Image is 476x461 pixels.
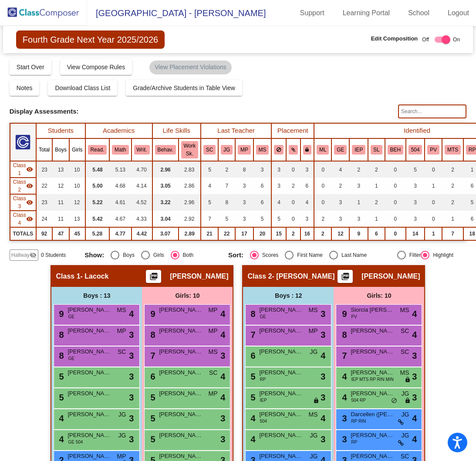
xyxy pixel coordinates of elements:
td: 5.13 [109,161,131,178]
td: Megan Setliff - Setliff [10,194,36,211]
td: 3 [349,178,368,194]
td: TOTALS [10,227,36,240]
button: 504 [408,145,422,155]
td: Michelle Odom - Odom [10,178,36,194]
td: Melissa Smith - Smith [10,211,36,227]
td: 5.22 [85,194,110,211]
td: 2.89 [179,227,201,240]
span: 3 [129,349,134,362]
button: Writ. [134,145,150,155]
span: [PERSON_NAME] [68,326,111,335]
span: 5 [248,372,255,381]
td: 4.68 [109,178,131,194]
td: 3 [331,211,349,227]
th: Melissa Pavnick [235,138,253,161]
td: 0 [314,178,331,194]
td: 1 [368,211,385,227]
button: Work Sk. [181,141,198,158]
th: Megan Sommers [253,138,272,161]
td: 20 [253,227,272,240]
td: 4.70 [132,161,152,178]
td: 2.86 [179,178,201,194]
span: [GEOGRAPHIC_DATA] - [PERSON_NAME] [87,6,266,20]
td: 2 [331,178,349,194]
td: 2 [368,161,385,178]
span: IEP MTS RP RIN MIN [351,376,393,383]
td: 3.22 [152,194,179,211]
button: Math [112,145,128,155]
td: 11 [52,194,69,211]
td: 3 [406,194,425,211]
td: 3.04 [152,211,179,227]
span: [PERSON_NAME] [259,389,303,398]
span: MP [208,306,217,315]
td: 3 [253,161,272,178]
span: 8 [340,330,347,340]
td: 9 [349,227,368,240]
th: 504 Plan [406,138,425,161]
td: 4.52 [132,194,152,211]
span: Download Class List [55,84,110,91]
span: SC [118,347,126,357]
td: 0 [286,194,300,211]
span: Show: [84,251,104,259]
span: [PERSON_NAME] [351,368,394,377]
mat-icon: visibility [26,215,33,222]
span: MS [400,368,409,377]
td: 2 [218,161,235,178]
span: [PERSON_NAME] [159,368,203,377]
mat-icon: picture_as_pdf [340,272,351,284]
span: 8 [148,330,155,340]
td: 5.48 [85,161,110,178]
span: [PERSON_NAME] [PERSON_NAME] [68,368,111,377]
span: [PERSON_NAME] [170,272,228,281]
td: 4.33 [132,211,152,227]
td: 10 [69,178,85,194]
div: Girls: 10 [334,287,424,304]
button: GE [334,145,347,155]
td: 2 [442,161,463,178]
mat-icon: visibility_off [30,252,37,259]
td: 92 [36,227,52,240]
mat-icon: visibility [26,182,33,189]
td: 6 [300,178,314,194]
mat-chip: View Placement Violations [149,61,231,74]
span: MS [308,306,317,315]
td: 15 [271,227,286,240]
mat-icon: visibility [26,199,33,206]
span: 3 [129,370,134,383]
td: 7 [442,227,463,240]
span: 0 Students [41,251,66,259]
button: Print Students Details [146,270,161,283]
th: Keep with students [286,138,300,161]
span: 4 [412,307,417,320]
span: 3 [129,328,134,341]
td: 2.96 [179,194,201,211]
span: Edit Composition [371,34,418,43]
span: 8 [57,330,64,340]
td: 0 [385,178,406,194]
span: 9 [148,309,155,319]
td: 1 [349,194,368,211]
td: 0 [286,211,300,227]
td: 21 [201,227,218,240]
div: Both [179,251,194,259]
button: SC [203,145,216,155]
span: [PERSON_NAME] [259,347,303,356]
span: Class 4 [13,211,26,227]
td: 4 [201,178,218,194]
span: Class 2 [13,178,26,194]
span: 4 [129,307,134,320]
button: JG [221,145,233,155]
td: 0 [385,211,406,227]
th: Jamie Garin [218,138,235,161]
td: 6 [253,194,272,211]
td: 3 [300,211,314,227]
span: [PERSON_NAME] [159,389,203,398]
span: Start Over [17,64,44,71]
span: 3 [321,370,325,383]
span: lock [405,377,411,384]
button: Print Students Details [338,270,353,283]
button: Read. [88,145,107,155]
td: 1 [368,178,385,194]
